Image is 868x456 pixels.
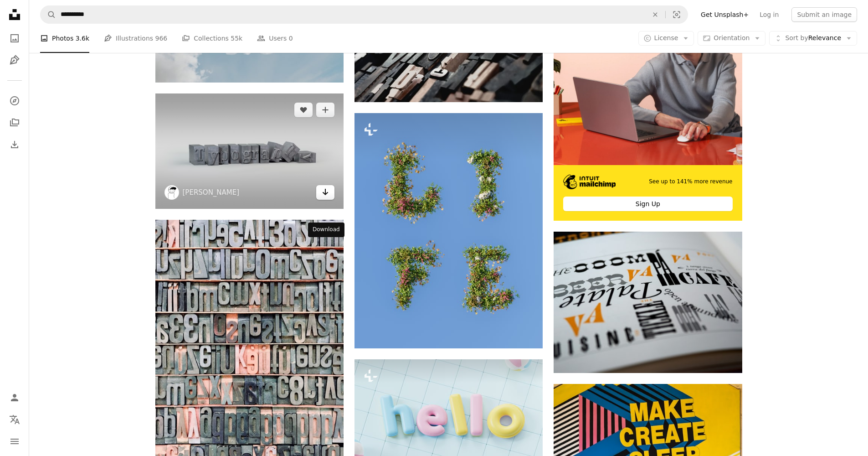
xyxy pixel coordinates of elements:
[354,113,543,349] img: the letters e, f, and f are made out of flowers
[155,93,344,209] img: black and gray plastic blocks
[645,6,665,23] button: Clear
[5,432,24,451] button: Menu
[5,29,24,47] a: Photos
[354,226,543,234] a: the letters e, f, and f are made out of flowers
[316,185,334,200] a: Download
[754,7,784,22] a: Log in
[40,5,688,24] form: Find visuals sitewide
[5,51,24,69] a: Illustrations
[654,34,678,41] span: License
[354,414,543,422] a: the word hello spelled out in pastel colors
[104,24,167,53] a: Illustrations 966
[231,33,242,43] span: 55k
[5,114,24,132] a: Collections
[5,5,24,26] a: Home — Unsplash
[41,6,56,23] button: Search Unsplash
[5,389,24,407] a: Log in / Sign up
[638,31,694,46] button: License
[649,178,732,186] span: See up to 141% more revenue
[769,31,857,46] button: Sort byRelevance
[666,6,688,23] button: Visual search
[563,175,616,189] img: file-1690386555781-336d1949dad1image
[316,103,334,117] button: Add to Collection
[155,33,168,43] span: 966
[714,34,750,41] span: Orientation
[785,34,808,41] span: Sort by
[554,442,742,451] a: text
[695,7,754,22] a: Get Unsplash+
[698,31,765,46] button: Orientation
[5,92,24,110] a: Explore
[183,188,240,197] a: [PERSON_NAME]
[5,410,24,429] button: Language
[257,24,293,53] a: Users 0
[289,33,293,43] span: 0
[5,135,24,154] a: Download History
[155,342,344,350] a: black alphabetical wall decor
[785,34,841,43] span: Relevance
[554,232,742,373] img: text
[164,185,179,200] img: Go to Florian Klauer's profile
[155,147,344,155] a: black and gray plastic blocks
[294,103,313,117] button: Like
[308,223,344,237] div: Download
[182,24,242,53] a: Collections 55k
[563,197,732,211] div: Sign Up
[554,298,742,306] a: text
[791,7,857,22] button: Submit an image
